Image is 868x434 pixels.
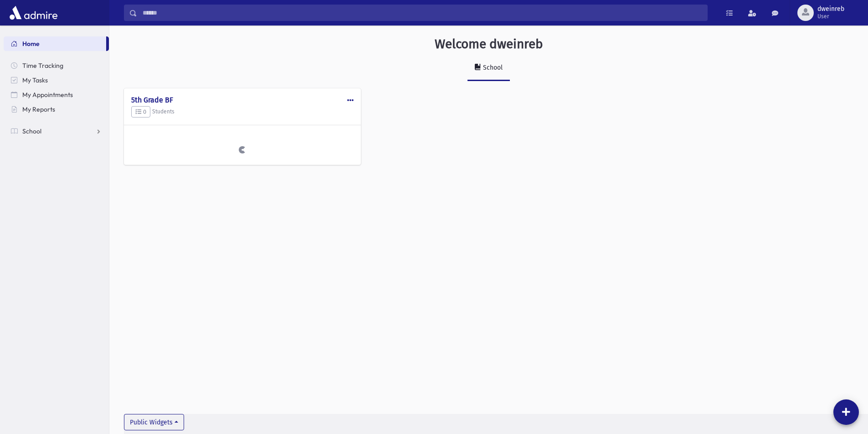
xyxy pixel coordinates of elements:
[131,96,354,104] h4: 5th Grade BF
[4,102,109,117] a: My Reports
[467,56,510,81] a: School
[135,108,146,115] span: 0
[4,58,109,73] a: Time Tracking
[131,106,354,118] h5: Students
[22,105,55,113] span: My Reports
[22,40,40,48] span: Home
[4,73,109,87] a: My Tasks
[4,36,106,51] a: Home
[435,36,543,52] h3: Welcome dweinreb
[137,5,707,21] input: Search
[817,13,844,20] span: User
[4,124,109,138] a: School
[7,4,60,22] img: AdmirePro
[124,414,184,430] button: Public Widgets
[22,91,73,99] span: My Appointments
[817,5,844,13] span: dweinreb
[131,106,150,118] button: 0
[22,127,41,135] span: School
[22,61,63,70] span: Time Tracking
[4,87,109,102] a: My Appointments
[22,76,48,84] span: My Tasks
[481,64,503,71] div: School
